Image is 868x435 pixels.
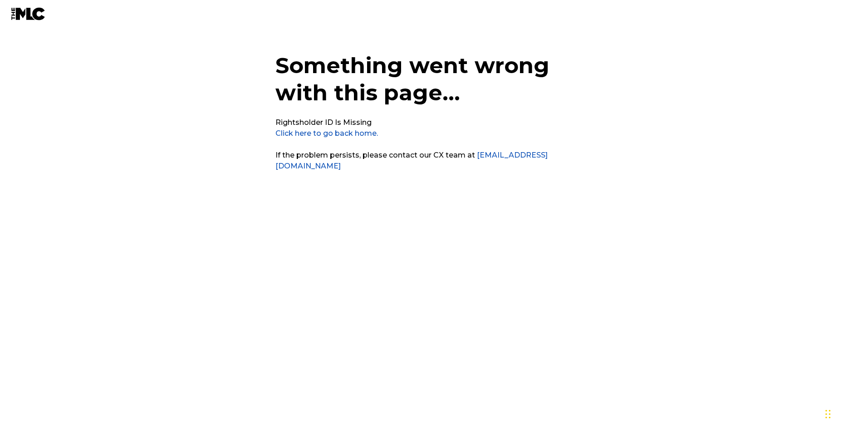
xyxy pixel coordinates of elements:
h1: Something went wrong with this page... [275,52,593,117]
p: If the problem persists, please contact our CX team at [275,150,593,172]
a: [EMAIL_ADDRESS][DOMAIN_NAME] [275,151,548,170]
a: Click here to go back home. [275,129,378,138]
img: MLC Logo [11,7,46,20]
iframe: Chat Widget [823,391,868,435]
div: Drag [825,400,831,428]
pre: Rightsholder ID Is Missing [275,117,372,128]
